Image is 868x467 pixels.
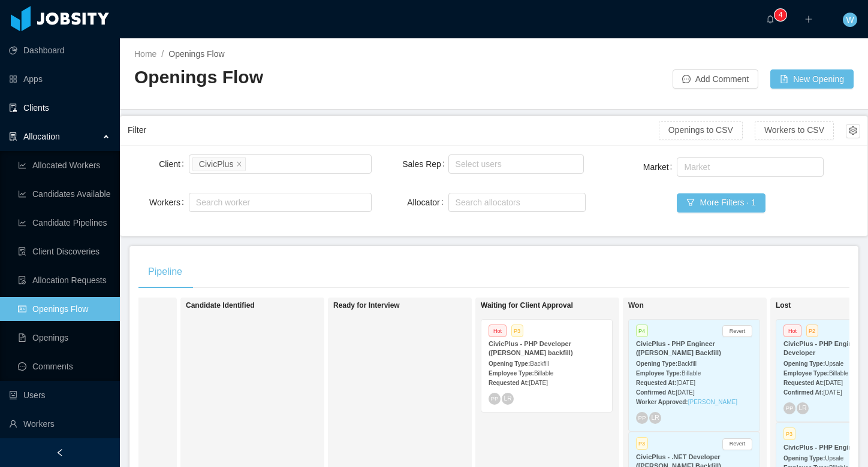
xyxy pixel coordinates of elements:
span: Openings Flow [168,49,224,59]
span: [DATE] [823,389,842,396]
strong: Employee Type: [783,370,829,377]
h1: Waiting for Client Approval [481,301,649,310]
strong: Requested At: [783,380,824,386]
span: [DATE] [676,380,695,386]
a: icon: auditClients [9,96,110,120]
div: Search worker [196,196,354,208]
span: LR [651,415,659,421]
span: Billable [829,370,848,377]
label: Market [643,162,677,172]
a: icon: file-searchClient Discoveries [18,239,110,263]
span: [DATE] [824,380,842,386]
span: Allocation [23,132,60,141]
span: [DATE] [676,389,694,396]
p: 4 [779,9,783,21]
span: LR [798,405,806,412]
button: icon: setting [846,124,860,138]
a: [PERSON_NAME] [688,399,737,405]
span: P3 [511,325,523,337]
a: icon: appstoreApps [9,67,110,91]
a: icon: messageComments [18,354,110,378]
a: Home [134,49,156,59]
i: icon: plus [804,15,813,23]
strong: Confirmed At: [636,389,676,396]
a: icon: robotUsers [9,383,110,407]
div: CivicPlus [199,157,234,171]
i: icon: bell [766,15,774,23]
i: icon: close [236,160,242,168]
span: / [161,49,164,59]
h1: Candidate Identified [186,301,354,310]
button: Revert [722,325,752,337]
span: W [846,13,854,27]
label: Client [159,159,189,169]
span: PP [785,405,793,412]
span: P3 [636,437,648,450]
h1: Ready for Interview [333,301,501,310]
input: Workers [192,195,199,210]
label: Sales Rep [402,159,449,169]
strong: Opening Type: [636,360,677,367]
i: icon: solution [9,132,17,141]
strong: Worker Approved: [636,399,688,405]
strong: Employee Type: [636,370,682,377]
div: Select users [456,158,572,170]
div: Filter [128,119,659,141]
a: icon: line-chartAllocated Workers [18,153,110,177]
strong: Requested At: [489,380,529,386]
span: Backfill [530,360,549,367]
a: icon: line-chartCandidate Pipelines [18,211,110,235]
button: Workers to CSV [755,121,834,140]
strong: Opening Type: [783,455,825,462]
button: Revert [722,438,752,450]
label: Allocator [407,198,448,207]
button: icon: file-addNew Opening [770,69,854,89]
label: Workers [149,198,189,207]
li: CivicPlus [192,157,246,171]
a: icon: idcardOpenings Flow [18,297,110,321]
h1: Won [628,301,796,310]
a: icon: file-textOpenings [18,326,110,350]
div: Pipeline [138,255,192,289]
span: Backfill [677,360,697,367]
a: icon: userWorkers [9,412,110,436]
span: Upsale [825,455,843,462]
strong: Employee Type: [489,370,534,377]
strong: CivicPlus - PHP Engineer ([PERSON_NAME] Backfill) [636,340,721,356]
span: P3 [783,427,795,440]
strong: Opening Type: [489,360,530,367]
input: Client [248,157,255,171]
strong: Opening Type: [783,360,825,367]
input: Sales Rep [452,157,459,171]
input: Allocator [452,195,459,210]
a: icon: line-chartCandidates Available [18,182,110,206]
span: [DATE] [529,380,547,386]
strong: Confirmed At: [783,389,823,396]
button: Openings to CSV [659,121,743,140]
button: icon: filterMore Filters · 1 [677,193,765,213]
span: LR [504,395,511,402]
h2: Openings Flow [134,65,494,90]
strong: CivicPlus - PHP Developer ([PERSON_NAME] backfill) [489,340,573,356]
span: P4 [636,325,648,337]
strong: Requested At: [636,380,676,386]
span: Upsale [825,360,843,367]
span: Billable [682,370,701,377]
div: Market [684,161,810,173]
span: PP [490,395,498,402]
span: Hot [489,325,507,337]
button: icon: messageAdd Comment [673,69,758,89]
span: Billable [534,370,553,377]
span: Hot [783,325,801,337]
div: Search allocators [456,196,573,208]
span: P2 [806,325,818,337]
a: icon: file-doneAllocation Requests [18,268,110,292]
a: icon: pie-chartDashboard [9,38,110,62]
sup: 4 [774,9,786,21]
input: Market [680,160,687,174]
span: PP [638,415,646,421]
